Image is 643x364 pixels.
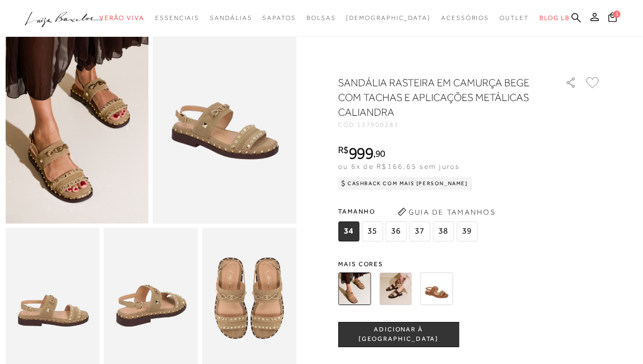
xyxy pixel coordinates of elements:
[338,122,548,128] div: CÓD:
[210,8,252,28] a: categoryNavScreenReaderText
[349,144,373,163] span: 999
[539,8,570,28] a: BLOG LB
[307,14,336,22] span: Bolsas
[362,221,383,241] span: 35
[339,325,458,343] span: ADICIONAR À [GEOGRAPHIC_DATA]
[441,8,489,28] a: categoryNavScreenReaderText
[499,8,529,28] a: categoryNavScreenReaderText
[99,8,145,28] a: categoryNavScreenReaderText
[379,272,412,305] img: SANDÁLIA RASTEIRA EM CAMURÇA CAFÉ COM TACHAS E APLICAÇÕES METÁLICAS CALIANDRA
[420,272,453,305] img: SANDÁLIA RASTEIRA EM CAMURÇA CARAMELO COM TACHAS E APLICAÇÕES METÁLICAS CALIANDRA
[338,272,371,305] img: SANDÁLIA RASTEIRA EM CAMURÇA BEGE COM TACHAS E APLICAÇÕES METÁLICAS CALIANDRA
[210,14,252,22] span: Sandálias
[346,8,431,28] a: noSubCategoriesText
[338,221,359,241] span: 34
[456,221,477,241] span: 39
[338,162,460,170] span: ou 6x de R$166,65 sem juros
[262,8,295,28] a: categoryNavScreenReaderText
[262,14,295,22] span: Sapatos
[394,204,499,220] button: Guia de Tamanhos
[499,14,529,22] span: Outlet
[441,14,489,22] span: Acessórios
[338,177,472,190] div: Cashback com Mais [PERSON_NAME]
[375,148,385,159] span: 90
[155,14,199,22] span: Essenciais
[338,145,349,155] i: R$
[346,14,431,22] span: [DEMOGRAPHIC_DATA]
[373,149,385,158] i: ,
[539,14,570,22] span: BLOG LB
[385,221,406,241] span: 36
[613,11,620,18] span: 1
[5,8,149,224] img: image
[433,221,454,241] span: 38
[409,221,430,241] span: 37
[605,12,620,26] button: 1
[338,75,535,119] h1: SANDÁLIA RASTEIRA EM CAMURÇA BEGE COM TACHAS E APLICAÇÕES METÁLICAS CALIANDRA
[155,8,199,28] a: categoryNavScreenReaderText
[338,204,480,219] span: Tamanho
[153,8,297,224] img: image
[338,261,601,267] span: Mais cores
[338,322,459,347] button: ADICIONAR À [GEOGRAPHIC_DATA]
[357,121,399,128] span: 137900281
[99,14,145,22] span: Verão Viva
[307,8,336,28] a: categoryNavScreenReaderText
